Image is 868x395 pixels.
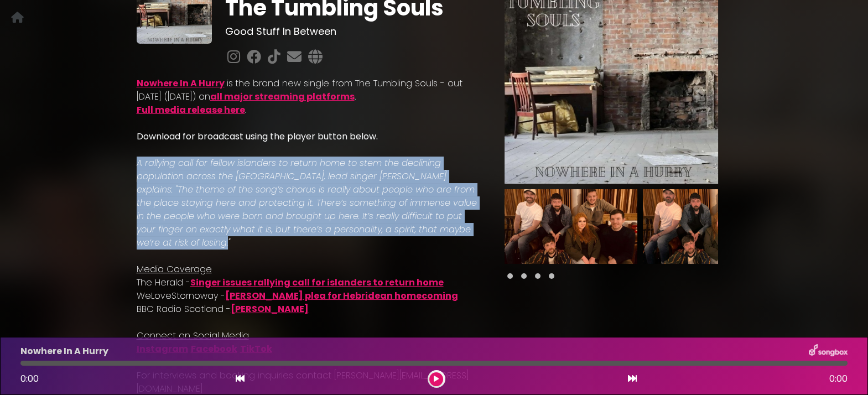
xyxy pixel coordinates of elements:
[829,372,848,386] span: 0:00
[137,103,479,117] p: .
[20,345,108,358] p: Nowhere In A Hurry
[137,276,479,289] p: The Herald -
[137,303,479,316] p: BBC Radio Scotland -
[231,303,309,315] a: [PERSON_NAME]
[190,276,444,289] a: Singer issues rallying call for islanders to return home
[137,157,477,249] em: A rallying call for fellow islanders to return home to stem the declining population across the [...
[210,90,355,103] a: all major streaming platforms
[643,189,776,264] img: 6GsWanlwSEGNTrGLcpPp
[225,289,458,302] a: [PERSON_NAME] plea for Hebridean homecoming
[20,372,39,385] span: 0:00
[137,77,225,90] a: Nowhere In A Hurry
[137,103,245,116] a: Full media release here
[809,344,848,358] img: songbox-logo-white.png
[137,289,479,303] p: WeLoveStornoway -
[225,25,478,38] h3: Good Stuff In Between
[137,77,479,103] p: is the brand new single from The Tumbling Souls - out [DATE] ([DATE]) on .
[137,130,378,143] strong: Download for broadcast using the player button below.
[137,329,249,342] u: Connect on Social Media
[505,189,637,264] img: h7Oj0iWbT867Bb53q9za
[137,263,212,276] u: Media Coverage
